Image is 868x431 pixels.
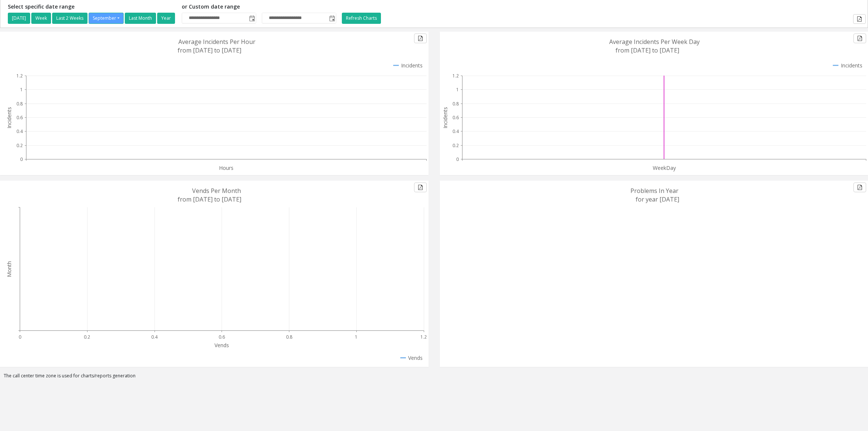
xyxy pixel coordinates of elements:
[248,13,256,23] span: Toggle popup
[452,101,459,107] text: 0.8
[452,128,459,134] text: 0.4
[414,183,427,192] button: Export to pdf
[609,38,700,46] text: Average Incidents Per Week Day
[616,46,679,54] text: from [DATE] to [DATE]
[16,114,23,121] text: 0.6
[6,261,13,277] text: Month
[214,342,229,349] text: Vends
[52,13,88,24] button: Last 2 Weeks
[219,164,233,171] text: Hours
[452,114,459,121] text: 0.6
[151,334,158,340] text: 0.4
[219,334,225,340] text: 0.6
[20,156,23,162] text: 0
[630,187,678,195] text: Problems In Year
[89,13,124,24] button: September
[178,46,241,54] text: from [DATE] to [DATE]
[442,107,449,129] text: Incidents
[853,34,866,43] button: Export to pdf
[178,38,255,46] text: Average Incidents Per Hour
[653,164,676,171] text: WeekDay
[853,14,866,24] button: Export to pdf
[452,142,459,149] text: 0.2
[16,128,23,134] text: 0.4
[182,4,336,10] h5: or Custom date range
[125,13,156,24] button: Last Month
[19,334,21,340] text: 0
[16,73,23,79] text: 1.2
[16,142,23,149] text: 0.2
[286,334,292,340] text: 0.8
[636,195,679,203] text: for year [DATE]
[20,86,23,93] text: 1
[342,13,381,24] button: Refresh Charts
[8,13,30,24] button: [DATE]
[414,34,427,43] button: Export to pdf
[31,13,51,24] button: Week
[456,86,459,93] text: 1
[456,156,459,162] text: 0
[452,73,459,79] text: 1.2
[8,4,176,10] h5: Select specific date range
[84,334,90,340] text: 0.2
[6,107,13,129] text: Incidents
[328,13,336,23] span: Toggle popup
[853,183,866,192] button: Export to pdf
[192,187,241,195] text: Vends Per Month
[355,334,357,340] text: 1
[16,101,23,107] text: 0.8
[178,195,241,203] text: from [DATE] to [DATE]
[157,13,175,24] button: Year
[420,334,427,340] text: 1.2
